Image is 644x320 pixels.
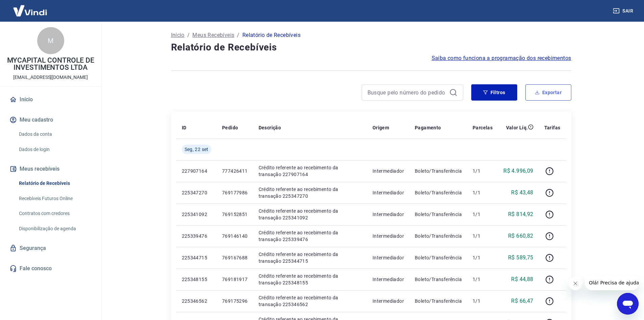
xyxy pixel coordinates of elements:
p: R$ 66,47 [511,297,533,305]
button: Sair [612,5,636,17]
p: Boleto/Transferência [415,189,462,196]
button: Meus recebíveis [8,162,93,176]
p: 769177986 [222,189,248,196]
p: / [237,31,239,39]
p: Crédito referente ao recebimento da transação 225344715 [259,251,362,264]
p: R$ 660,82 [508,232,533,240]
p: Intermediador [373,276,404,283]
a: Meus Recebíveis [192,31,234,39]
p: 1/1 [473,211,493,218]
span: Seg, 22 set [185,146,209,153]
a: Dados de login [16,143,93,156]
p: Crédito referente ao recebimento da transação 225347270 [259,186,362,199]
p: Intermediador [373,168,404,174]
p: 769167688 [222,254,248,261]
p: Intermediador [373,298,404,304]
p: R$ 814,92 [508,210,533,218]
a: Disponibilização de agenda [16,222,93,236]
p: Pagamento [415,124,441,131]
a: Saiba como funciona a programação dos recebimentos [432,54,571,62]
img: Vindi [8,0,52,21]
p: 225339476 [182,233,211,239]
p: [EMAIL_ADDRESS][DOMAIN_NAME] [13,74,88,81]
p: Relatório de Recebíveis [242,31,301,39]
p: 225346562 [182,298,211,304]
a: Início [8,92,93,107]
iframe: Mensagem da empresa [585,275,639,290]
p: R$ 4.996,09 [503,167,533,175]
p: 769152851 [222,211,248,218]
p: Crédito referente ao recebimento da transação 225339476 [259,229,362,243]
div: M [37,27,64,54]
button: Meu cadastro [8,112,93,127]
p: Intermediador [373,254,404,261]
p: 227907164 [182,168,211,174]
p: 769175296 [222,298,248,304]
p: 1/1 [473,298,493,304]
p: Boleto/Transferência [415,168,462,174]
p: Crédito referente ao recebimento da transação 227907164 [259,164,362,178]
a: Fale conosco [8,261,93,276]
h4: Relatório de Recebíveis [171,41,571,54]
p: Descrição [259,124,281,131]
p: MYCAPITAL CONTROLE DE INVESTIMENTOS LTDA [5,57,96,71]
a: Contratos com credores [16,207,93,220]
iframe: Botão para abrir a janela de mensagens [617,293,639,315]
p: Intermediador [373,189,404,196]
button: Exportar [525,84,571,101]
p: 1/1 [473,254,493,261]
p: 1/1 [473,276,493,283]
p: Pedido [222,124,238,131]
p: Boleto/Transferência [415,211,462,218]
p: Valor Líq. [506,124,528,131]
p: Boleto/Transferência [415,298,462,304]
a: Segurança [8,241,93,256]
p: Crédito referente ao recebimento da transação 225348155 [259,273,362,286]
p: 769181917 [222,276,248,283]
a: Relatório de Recebíveis [16,176,93,190]
p: 225341092 [182,211,211,218]
iframe: Fechar mensagem [569,277,582,290]
p: Crédito referente ao recebimento da transação 225341092 [259,208,362,221]
p: Tarifas [544,124,560,131]
p: R$ 43,48 [511,189,533,197]
p: 769146140 [222,233,248,239]
p: Intermediador [373,233,404,239]
p: / [187,31,190,39]
p: Crédito referente ao recebimento da transação 225346562 [259,294,362,308]
a: Dados da conta [16,127,93,141]
p: Intermediador [373,211,404,218]
p: R$ 589,75 [508,254,533,262]
a: Recebíveis Futuros Online [16,192,93,206]
p: 1/1 [473,168,493,174]
p: 225347270 [182,189,211,196]
a: Início [171,31,185,39]
p: 225348155 [182,276,211,283]
p: Origem [373,124,389,131]
p: 225344715 [182,254,211,261]
input: Busque pelo número do pedido [367,87,447,98]
p: 777426411 [222,168,248,174]
p: 1/1 [473,189,493,196]
p: Parcelas [473,124,493,131]
p: Boleto/Transferência [415,276,462,283]
p: ID [182,124,187,131]
p: Boleto/Transferência [415,254,462,261]
p: R$ 44,88 [511,275,533,283]
button: Filtros [471,84,517,101]
p: Boleto/Transferência [415,233,462,239]
span: Olá! Precisa de ajuda? [4,5,57,10]
p: 1/1 [473,233,493,239]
